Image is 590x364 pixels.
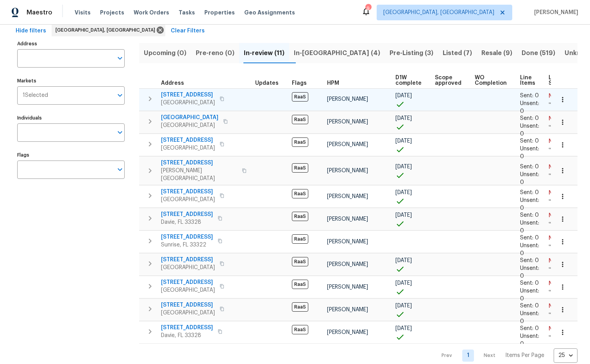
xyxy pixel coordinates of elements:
span: RaaS [292,92,308,102]
span: RaaS [292,137,308,147]
span: Flags [292,80,307,86]
span: [DATE] [395,190,412,195]
span: [PERSON_NAME] [327,262,368,267]
span: Sent: 0 [520,280,539,286]
span: No [549,280,570,287]
span: Sent: 0 [520,258,539,263]
span: Clear Filters [171,26,205,36]
span: [STREET_ADDRESS] [161,256,215,264]
span: [STREET_ADDRESS] [161,159,237,167]
span: Hide filters [16,26,46,36]
span: No [549,137,570,145]
span: HPM [327,80,339,86]
span: Projects [100,9,124,16]
button: Clear Filters [168,24,208,38]
span: Davie, FL 33328 [161,218,213,226]
span: [PERSON_NAME] [327,284,368,290]
span: Listed (7) [443,48,472,59]
span: Sent: 0 [520,164,539,170]
span: 1 Selected [23,92,48,99]
label: Flags [17,153,125,157]
span: [DATE] [395,303,412,309]
span: Pre-reno (0) [196,48,234,59]
span: ∞ ago [549,197,570,203]
span: ∞ ago [549,242,570,249]
label: Markets [17,79,125,83]
nav: Pagination Navigation [434,348,577,363]
span: [STREET_ADDRESS] [161,136,215,144]
label: Individuals [17,116,125,120]
span: Unsent: 0 [520,243,539,256]
span: [DATE] [395,164,412,170]
span: Unsent: 0 [520,334,539,347]
span: Unsent: 0 [520,101,539,114]
a: Goto page 1 [462,350,474,362]
span: No [549,302,570,310]
button: Hide filters [13,24,49,38]
span: [PERSON_NAME][GEOGRAPHIC_DATA] [161,167,237,182]
span: No [549,325,570,333]
span: No [549,234,570,242]
span: [PERSON_NAME] [327,307,368,312]
span: [GEOGRAPHIC_DATA], [GEOGRAPHIC_DATA] [55,26,158,34]
span: Maestro [27,9,52,16]
span: [STREET_ADDRESS] [161,233,213,241]
span: [GEOGRAPHIC_DATA] [161,196,215,203]
span: In-[GEOGRAPHIC_DATA] (4) [294,48,380,59]
span: D1W complete [395,75,422,86]
span: [STREET_ADDRESS] [161,278,215,286]
span: No [549,163,570,171]
span: [PERSON_NAME] [327,168,368,173]
button: Open [114,53,125,64]
span: RaaS [292,257,308,266]
span: Unsent: 0 [520,266,539,279]
span: Unsent: 0 [520,146,539,159]
span: ∞ ago [549,219,570,226]
div: [GEOGRAPHIC_DATA], [GEOGRAPHIC_DATA] [52,24,165,36]
span: [GEOGRAPHIC_DATA] [161,144,215,152]
span: Visits [75,9,91,16]
span: [PERSON_NAME] [327,330,368,335]
span: [PERSON_NAME] [531,9,578,16]
button: Open [114,90,125,101]
span: ∞ ago [549,171,570,178]
span: [PERSON_NAME] [327,239,368,244]
span: Scope approved [435,75,461,86]
span: [PERSON_NAME] [327,119,368,125]
span: No [549,257,570,265]
span: [GEOGRAPHIC_DATA] [161,264,215,271]
span: Line Items [520,75,535,86]
span: [PERSON_NAME] [327,216,368,222]
span: [STREET_ADDRESS] [161,211,213,218]
span: [DATE] [395,116,412,121]
span: [STREET_ADDRESS] [161,324,213,332]
span: [DATE] [395,258,412,263]
span: Unsent: 0 [520,220,539,234]
span: Properties [204,9,235,16]
span: [GEOGRAPHIC_DATA] [161,309,215,317]
span: [GEOGRAPHIC_DATA] [161,114,218,121]
span: Unsent: 0 [520,172,539,185]
span: [PERSON_NAME] [327,96,368,102]
span: ∞ ago [549,287,570,294]
span: [STREET_ADDRESS] [161,188,215,196]
span: No [549,189,570,197]
span: [DATE] [395,212,412,218]
p: Items Per Page [505,352,544,359]
span: WO Completion [475,75,507,86]
span: Davie, FL 33328 [161,332,213,339]
span: In-review (11) [244,48,284,59]
span: Resale (9) [481,48,512,59]
span: RaaS [292,115,308,124]
span: Sent: 0 [520,138,539,144]
span: RaaS [292,163,308,173]
span: ∞ ago [549,265,570,271]
span: No [549,212,570,219]
div: 9 [365,5,371,12]
span: RaaS [292,212,308,221]
span: RaaS [292,325,308,334]
span: RaaS [292,234,308,244]
span: [GEOGRAPHIC_DATA], [GEOGRAPHIC_DATA] [383,9,494,16]
span: Sent: 0 [520,212,539,218]
span: RaaS [292,280,308,289]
